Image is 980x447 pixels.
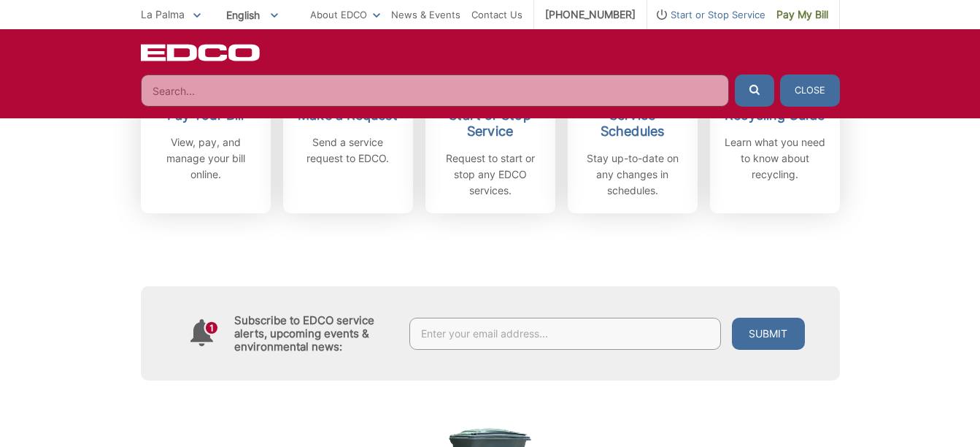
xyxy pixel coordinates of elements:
h2: Service Schedules [579,107,687,140]
p: Stay up-to-date on any changes in schedules. [579,150,687,199]
p: Learn what you need to know about recycling. [721,134,829,183]
p: Send a service request to EDCO. [294,134,402,167]
span: Pay My Bill [776,7,828,23]
span: English [215,3,289,27]
p: Request to start or stop any EDCO services. [436,150,544,199]
span: La Palma [141,8,185,20]
p: View, pay, and manage your bill online. [152,134,260,183]
a: Contact Us [471,7,522,23]
button: Submit the search query. [735,74,774,107]
button: Submit [732,318,805,350]
a: EDCD logo. Return to the homepage. [141,44,262,61]
h4: Subscribe to EDCO service alerts, upcoming events & environmental news: [234,314,395,354]
a: About EDCO [310,7,380,23]
a: News & Events [391,7,460,23]
input: Search [141,74,729,107]
h2: Start or Stop Service [436,107,544,140]
input: Enter your email address... [409,318,721,350]
button: Close [780,74,840,107]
